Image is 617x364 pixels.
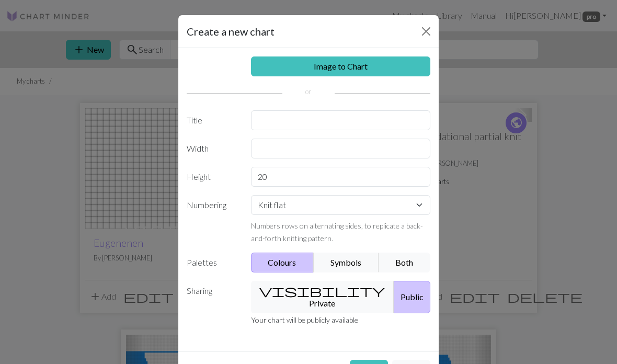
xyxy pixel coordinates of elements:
small: Your chart will be publicly available [251,315,358,324]
button: Close [418,23,435,40]
label: Sharing [180,281,245,313]
label: Palettes [180,253,245,272]
small: Numbers rows on alternating sides, to replicate a back-and-forth knitting pattern. [251,221,423,243]
a: Image to Chart [251,56,431,76]
span: visibility [259,283,385,298]
label: Height [180,167,245,187]
label: Numbering [180,195,245,244]
button: Private [251,281,395,313]
button: Both [379,253,431,272]
h5: Create a new chart [187,24,275,39]
iframe: chat widget [576,324,611,358]
label: Width [180,139,245,158]
button: Colours [251,253,314,272]
button: Public [394,281,430,313]
label: Title [180,110,245,130]
button: Symbols [313,253,379,272]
